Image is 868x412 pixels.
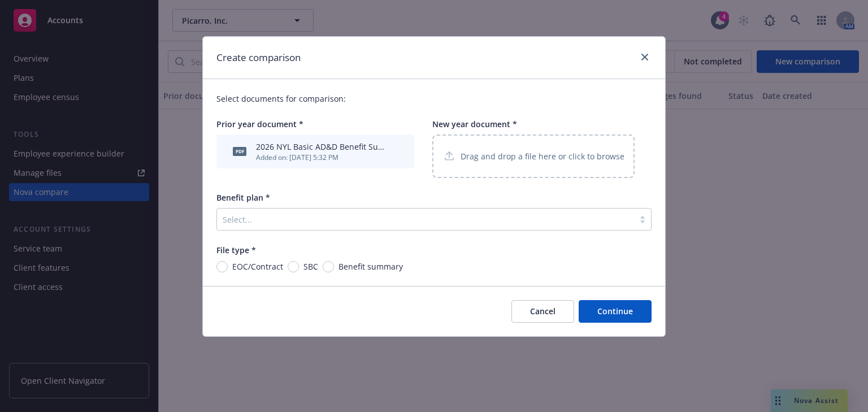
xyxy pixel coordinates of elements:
div: Drag and drop a file here or click to browse [432,135,635,178]
div: 2026 NYL Basic AD&D Benefit Summary -Class 1_Picarro.pdf [256,141,389,153]
p: Drag and drop a file here or click to browse [461,150,624,162]
button: Continue [579,300,652,323]
h1: Create comparison [216,50,301,65]
span: SBC [303,261,318,272]
button: Cancel [511,300,574,323]
p: Select documents for comparison: [216,93,652,105]
span: EOC/Contract [232,261,283,272]
a: close [638,50,652,64]
input: Benefit summary [323,261,334,272]
button: archive file [394,146,403,158]
span: New year document * [432,119,517,129]
input: EOC/Contract [216,261,228,272]
span: Benefit plan * [216,192,270,203]
span: pdf [233,147,246,155]
span: File type * [216,245,256,255]
span: Benefit summary [338,261,403,272]
div: Added on: [DATE] 5:32 PM [256,153,389,162]
span: Prior year document * [216,119,303,129]
input: SBC [288,261,299,272]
